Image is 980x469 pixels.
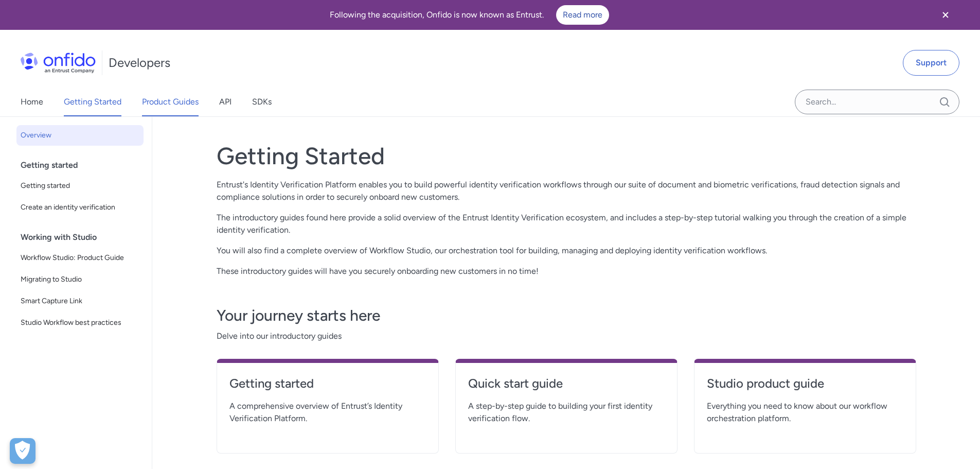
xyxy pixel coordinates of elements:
h4: Getting started [229,375,426,392]
h4: Quick start guide [468,375,665,392]
span: Migrating to Studio [21,273,139,286]
span: Overview [21,129,139,142]
h3: Your journey starts here [217,305,916,326]
a: Migrating to Studio [16,269,144,290]
span: Getting started [21,180,139,192]
a: API [219,88,231,116]
img: Onfido Logo [21,53,96,73]
h1: Getting Started [217,142,916,170]
h1: Developers [109,55,170,71]
a: Create an identity verification [16,197,144,218]
h4: Studio product guide [707,375,903,392]
div: Working with Studio [21,227,148,248]
div: Cookie Preferences [10,438,35,464]
span: Everything you need to know about our workflow orchestration platform. [707,400,903,425]
span: Workflow Studio: Product Guide [21,252,139,264]
a: Studio Workflow best practices [16,312,144,333]
svg: Close banner [939,9,952,21]
a: Home [21,88,43,116]
span: A step-by-step guide to building your first identity verification flow. [468,400,665,425]
a: Getting started [16,176,144,196]
a: Product Guides [142,88,199,116]
button: Open Preferences [10,438,35,464]
p: Entrust's Identity Verification Platform enables you to build powerful identity verification work... [217,179,916,203]
p: The introductory guides found here provide a solid overview of the Entrust Identity Verification ... [217,212,916,236]
button: Close banner [926,2,965,28]
span: A comprehensive overview of Entrust’s Identity Verification Platform. [229,400,426,425]
a: Quick start guide [468,375,665,400]
a: Smart Capture Link [16,291,144,311]
input: Onfido search input field [795,90,959,114]
div: Getting started [21,155,148,176]
a: Support [903,50,959,76]
a: Studio product guide [707,375,903,400]
p: These introductory guides will have you securely onboarding new customers in no time! [217,265,916,277]
p: You will also find a complete overview of Workflow Studio, our orchestration tool for building, m... [217,245,916,257]
a: SDKs [252,88,272,116]
a: Read more [556,5,609,25]
a: Workflow Studio: Product Guide [16,248,144,268]
span: Delve into our introductory guides [217,330,916,342]
a: Overview [16,125,144,146]
span: Smart Capture Link [21,295,139,307]
span: Studio Workflow best practices [21,317,139,329]
a: Getting started [229,375,426,400]
div: Following the acquisition, Onfido is now known as Entrust. [12,5,926,25]
a: Getting Started [64,88,121,116]
span: Create an identity verification [21,201,139,214]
